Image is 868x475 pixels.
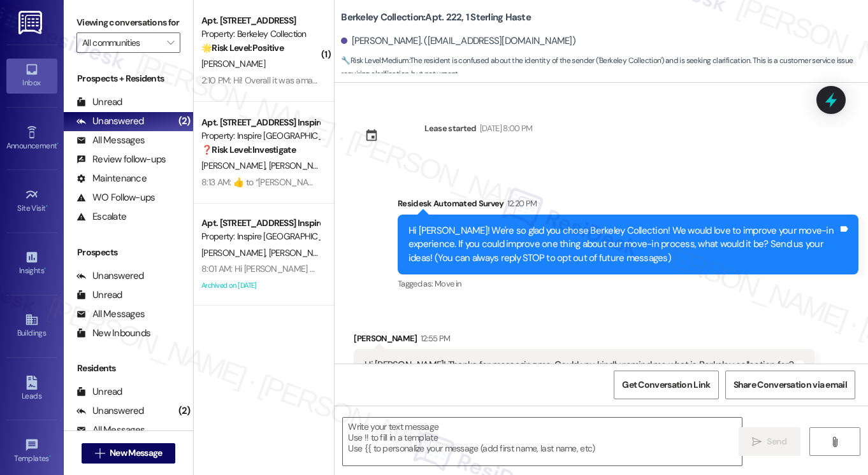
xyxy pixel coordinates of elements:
[76,191,155,204] div: WO Follow-ups
[64,246,193,259] div: Prospects
[167,38,174,48] i: 
[398,197,858,215] div: Residesk Automated Survey
[269,160,336,171] span: [PERSON_NAME]
[18,11,45,34] img: ResiDesk Logo
[200,278,321,294] div: Archived on [DATE]
[201,14,319,27] div: Apt. [STREET_ADDRESS]
[417,332,451,345] div: 12:55 PM
[622,378,710,392] span: Get Conversation Link
[477,122,533,135] div: [DATE] 8:00 PM
[82,32,160,53] input: All communities
[201,27,319,41] div: Property: Berkeley Collection
[76,153,166,166] div: Review follow-ups
[6,372,57,406] a: Leads
[201,74,565,86] div: 2:10 PM: Hi! Overall it was amazing! I had a small fly problem when moving in but I think it was ...
[64,72,193,85] div: Prospects + Residents
[830,437,839,447] i: 
[725,371,855,399] button: Share Conversation via email
[175,401,194,421] div: (2)
[57,139,59,148] span: •
[76,13,180,32] label: Viewing conversations for
[76,172,147,185] div: Maintenance
[201,216,319,230] div: Apt. [STREET_ADDRESS] Inspire Homes [GEOGRAPHIC_DATA]
[734,378,847,392] span: Share Conversation via email
[6,434,57,469] a: Templates •
[398,274,858,293] div: Tagged as:
[365,358,794,386] div: Hi [PERSON_NAME]! Thanks for messaging me. Could you kindly remind me what is Berkeley collection...
[435,278,461,289] span: Move in
[82,443,176,464] button: New Message
[504,197,537,210] div: 12:20 PM
[46,202,48,211] span: •
[49,452,51,461] span: •
[6,309,57,343] a: Buildings
[76,96,122,109] div: Unread
[201,230,319,243] div: Property: Inspire [GEOGRAPHIC_DATA]
[76,327,150,340] div: New Inbounds
[201,58,265,69] span: [PERSON_NAME]
[6,246,57,281] a: Insights •
[409,224,838,265] div: Hi [PERSON_NAME]! We're so glad you chose Berkeley Collection! We would love to improve your move...
[76,288,122,302] div: Unread
[76,115,144,128] div: Unanswered
[767,435,786,448] span: Send
[424,122,477,135] div: Lease started
[614,371,718,399] button: Get Conversation Link
[64,362,193,375] div: Residents
[201,144,296,155] strong: ❓ Risk Level: Investigate
[739,427,800,456] button: Send
[6,59,57,93] a: Inbox
[201,247,269,259] span: [PERSON_NAME]
[201,129,319,143] div: Property: Inspire [GEOGRAPHIC_DATA]
[354,332,814,350] div: [PERSON_NAME]
[6,184,57,218] a: Site Visit •
[201,160,269,171] span: [PERSON_NAME]
[175,111,194,131] div: (2)
[341,55,409,66] strong: 🔧 Risk Level: Medium
[110,446,162,460] span: New Message
[341,34,575,48] div: [PERSON_NAME]. ([EMAIL_ADDRESS][DOMAIN_NAME])
[201,116,319,129] div: Apt. [STREET_ADDRESS] Inspire Homes [GEOGRAPHIC_DATA]
[76,385,122,399] div: Unread
[341,11,531,24] b: Berkeley Collection: Apt. 222, 1 Sterling Haste
[95,448,105,458] i: 
[44,264,46,273] span: •
[269,247,333,259] span: [PERSON_NAME]
[76,404,144,418] div: Unanswered
[341,54,868,82] span: : The resident is confused about the identity of the sender ('Berkeley Collection') and is seekin...
[76,308,145,321] div: All Messages
[76,423,145,437] div: All Messages
[76,269,144,283] div: Unanswered
[76,210,126,223] div: Escalate
[201,42,284,53] strong: 🌟 Risk Level: Positive
[76,134,145,147] div: All Messages
[752,437,762,447] i: 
